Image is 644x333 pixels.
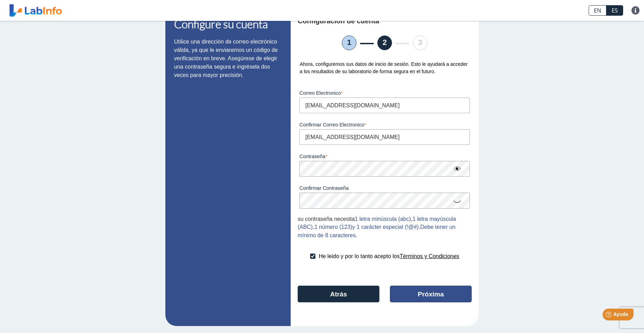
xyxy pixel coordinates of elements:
a: ES [606,5,623,16]
label: Confirmar Contraseña [299,185,470,191]
span: y 1 carácter especial (!@#) [352,224,419,230]
button: Próxima [390,286,472,302]
li: 1 [342,36,356,50]
li: 2 [377,36,392,50]
span: He leido y por lo tanto acepto los [319,253,400,259]
div: Ahora, configuremos sus datos de inicio de sesión. Esto le ayudará a acceder a los resultados de ... [298,61,472,75]
label: Contraseña [299,154,470,159]
label: Confirmar Correo Electronico [299,122,470,127]
div: , , . . [298,215,472,240]
a: EN [589,5,606,16]
span: 1 letra minúscula (abc) [355,216,411,222]
li: 3 [413,36,427,50]
label: Correo Electronico [299,90,470,96]
span: su contraseña necesita [298,216,355,222]
input: Correo Electronico [299,98,470,113]
span: 1 número (123) [314,224,352,230]
span: 1 letra mayúscula (ABC) [298,216,456,230]
h1: Configure su cuenta [174,17,282,31]
input: Confirmar Correo Electronico [299,129,470,145]
iframe: Help widget launcher [582,306,636,325]
h4: Configuración de cuenta [298,17,432,25]
a: Términos y Condiciones [400,253,459,259]
button: Atrás [298,286,379,302]
p: Utilice una dirección de correo electrónico válida, ya que le enviaremos un código de verificació... [174,38,282,79]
